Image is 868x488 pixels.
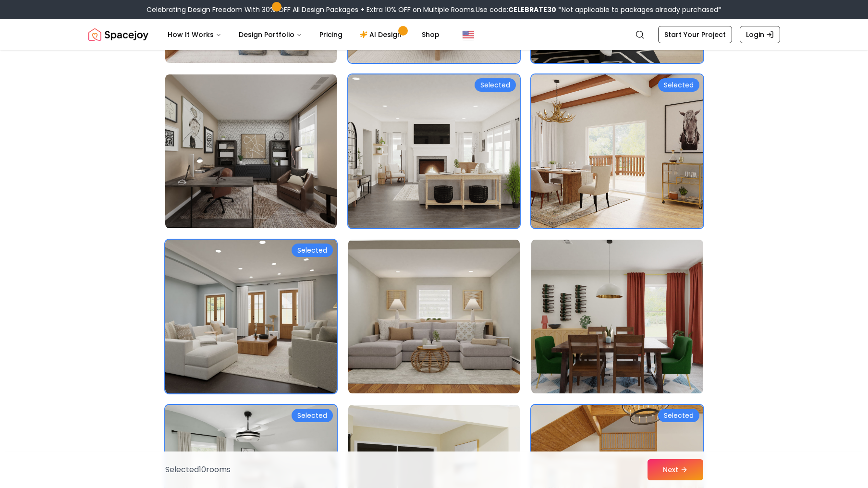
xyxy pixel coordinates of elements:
div: Selected [658,409,699,422]
a: Start Your Project [658,26,732,43]
button: How It Works [160,25,229,44]
a: Login [740,26,780,43]
a: Shop [414,25,447,44]
a: AI Design [352,25,412,44]
div: Selected [292,409,333,422]
img: Spacejoy Logo [88,25,148,44]
nav: Main [160,25,447,44]
button: Next [648,459,703,480]
b: CELEBRATE30 [508,5,556,14]
span: *Not applicable to packages already purchased* [556,5,721,14]
div: Selected [292,244,333,257]
img: Room room-15 [531,240,703,393]
img: Room room-14 [348,240,520,393]
div: Selected [658,78,699,92]
div: Celebrating Design Freedom With 30% OFF All Design Packages + Extra 10% OFF on Multiple Rooms. [147,5,721,14]
div: Selected [475,78,516,92]
img: Room room-13 [165,240,337,393]
a: Pricing [312,25,350,44]
img: Room room-10 [165,74,337,228]
a: Spacejoy [88,25,148,44]
span: Use code: [476,5,556,14]
button: Design Portfolio [231,25,310,44]
img: United States [463,29,474,40]
img: Room room-11 [348,74,520,228]
nav: Global [88,19,780,50]
p: Selected 10 room s [165,464,231,476]
img: Room room-12 [531,74,703,228]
